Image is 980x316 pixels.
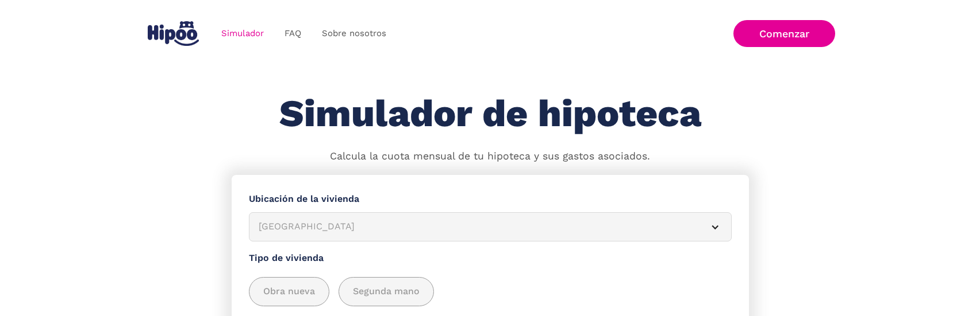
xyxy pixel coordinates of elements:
[274,22,312,45] a: FAQ
[259,220,694,234] div: [GEOGRAPHIC_DATA]
[312,22,397,45] a: Sobre nosotros
[211,22,274,45] a: Simulador
[279,93,701,135] h1: Simulador de hipoteca
[353,284,420,299] span: Segunda mano
[249,277,732,306] div: add_description_here
[330,149,650,164] p: Calcula la cuota mensual de tu hipoteca y sus gastos asociados.
[733,20,835,47] a: Comenzar
[249,192,732,206] label: Ubicación de la vivienda
[145,17,202,50] a: home
[249,251,732,266] label: Tipo de vivienda
[249,212,732,241] article: [GEOGRAPHIC_DATA]
[263,284,315,299] span: Obra nueva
